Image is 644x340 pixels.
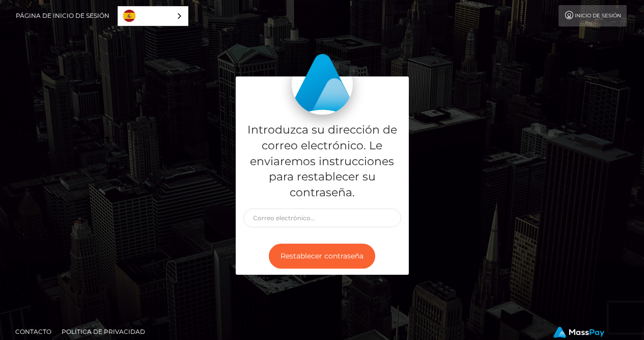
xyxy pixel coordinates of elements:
[118,6,188,26] aside: Language selected: Español
[118,6,188,26] div: Language
[558,5,627,27] a: Inicio de sesión
[16,5,109,27] a: Página de inicio de sesión
[243,208,401,227] input: Correo electrónico...
[269,244,375,269] button: Restablecer contraseña
[292,54,353,115] img: MassPay Login
[58,324,149,339] a: Política de privacidad
[118,7,188,25] a: Español
[11,324,55,339] a: Contacto
[553,327,604,338] img: MassPay
[243,122,401,201] h5: Introduzca su dirección de correo electrónico. Le enviaremos instrucciones para restablecer su co...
